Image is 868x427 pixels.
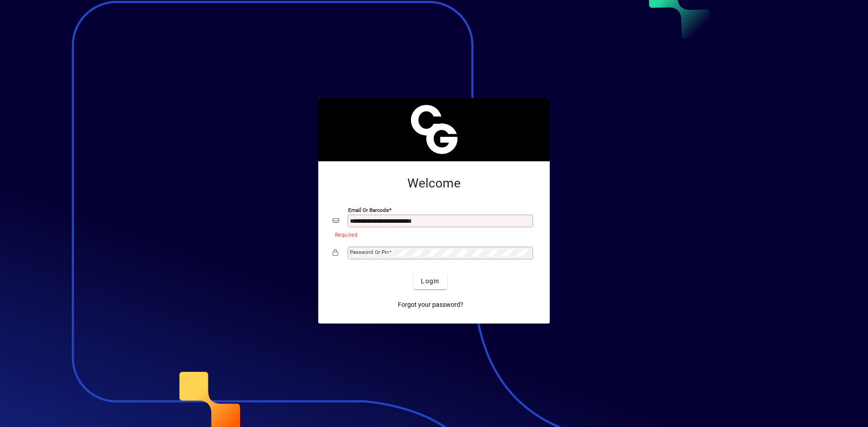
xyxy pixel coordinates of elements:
mat-error: Required [335,230,528,239]
button: Login [414,273,447,289]
span: Forgot your password? [398,300,463,310]
h2: Welcome [333,176,535,191]
span: Login [421,277,439,286]
mat-label: Email or Barcode [348,207,389,213]
mat-label: Password or Pin [350,249,389,255]
a: Forgot your password? [394,296,467,313]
